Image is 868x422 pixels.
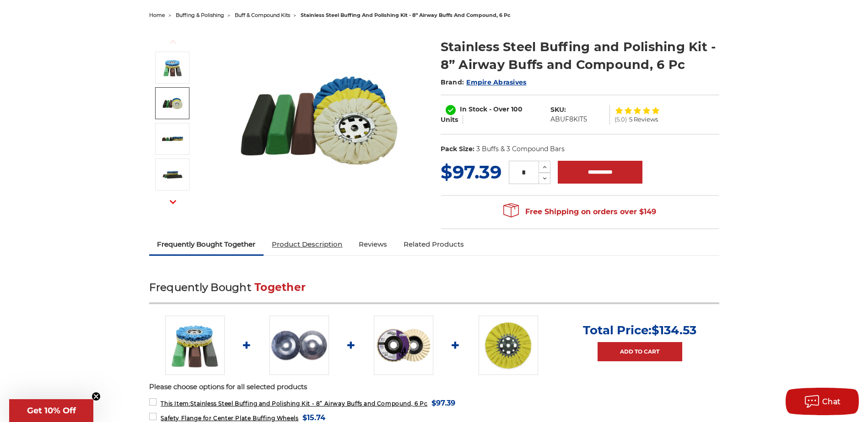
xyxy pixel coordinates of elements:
button: Previous [162,32,184,52]
p: Total Price: [583,323,696,338]
button: Chat [786,388,859,415]
span: (5.0) [615,116,627,122]
a: Reviews [350,234,395,254]
span: Get 10% Off [27,406,76,416]
span: - Over [489,105,509,113]
a: Frequently Bought Together [149,234,264,254]
h1: Stainless Steel Buffing and Polishing Kit - 8” Airway Buffs and Compound, 6 Pc [441,38,719,74]
a: Empire Abrasives [466,78,526,86]
div: Get 10% OffClose teaser [9,399,93,422]
span: 5 Reviews [629,116,658,122]
img: Stainless Steel Buffing and Polishing Kit - 8” Airway Buffs and Compound, 6 Pc [161,163,184,186]
span: Stainless Steel Buffing and Polishing Kit - 8” Airway Buffs and Compound, 6 Pc [161,400,427,407]
a: buffing & polishing [176,12,224,18]
span: Safety Flange for Center Plate Buffing Wheels [161,415,298,422]
span: Together [254,281,306,294]
dd: ABUF8KIT5 [550,115,587,124]
dt: Pack Size: [441,144,474,154]
span: In Stock [460,105,487,113]
dd: 3 Buffs & 3 Compound Bars [476,144,565,154]
p: Please choose options for all selected products [149,382,719,392]
span: 100 [511,105,523,113]
span: Units [441,116,458,124]
a: buff & compound kits [235,12,290,18]
img: 8 inch airway buffing wheel and compound kit for stainless steel [227,28,410,211]
span: Chat [822,397,841,406]
strong: This Item: [161,400,190,407]
span: stainless steel buffing and polishing kit - 8” airway buffs and compound, 6 pc [301,12,511,18]
span: Frequently Bought [149,281,251,294]
button: Close teaser [92,392,101,401]
button: Next [162,192,184,212]
span: $97.39 [431,397,455,409]
span: $134.53 [652,323,696,338]
img: 8 inch airway buffing wheel and compound kit for stainless steel [165,316,225,375]
dt: SKU: [550,105,566,115]
span: Free Shipping on orders over $149 [503,203,656,221]
span: Brand: [441,78,464,86]
img: stainless steel 8 inch airway buffing wheel and compound kit [161,92,184,115]
img: 8 inch airway buffing wheel and compound kit for stainless steel [161,56,184,79]
a: Add to Cart [598,342,682,361]
a: Product Description [264,234,350,254]
a: Related Products [395,234,472,254]
img: Stainless Steel Buffing and Polishing Kit - 8” Airway Buffs and Compound, 6 Pc [161,127,184,150]
span: $97.39 [441,161,501,183]
a: home [149,12,165,18]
